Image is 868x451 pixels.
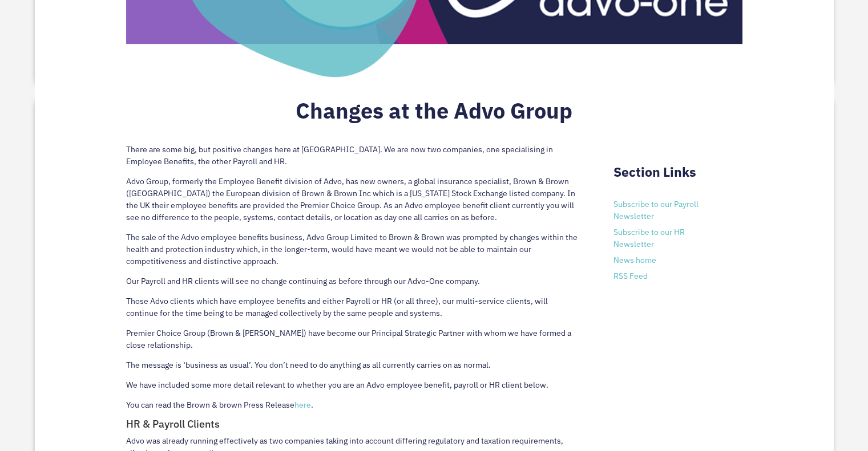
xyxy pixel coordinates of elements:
p: We have included some more detail relevant to whether you are an Advo employee benefit, payroll o... [126,379,580,399]
h2: Changes at the Advo Group [126,97,742,129]
p: Premier Choice Group (Brown & [PERSON_NAME]) have become our Principal Strategic Partner with who... [126,327,580,359]
a: News home [613,255,656,265]
p: You can read the Brown & brown Press Release . [126,399,580,419]
h2: Section Links [613,164,742,186]
a: Subscribe to our HR Newsletter [613,227,685,249]
a: Subscribe to our Payroll Newsletter [613,199,699,221]
p: There are some big, but positive changes here at [GEOGRAPHIC_DATA]. We are now two companies, one... [126,144,580,176]
p: Our Payroll and HR clients will see no change continuing as before through our Advo-One company. [126,275,580,295]
p: Advo Group, formerly the Employee Benefit division of Advo, has new owners, a global insurance sp... [126,176,580,231]
a: RSS Feed [613,271,648,281]
p: The message is ‘business as usual’. You don’t need to do anything as all currently carries on as ... [126,359,580,379]
p: Those Advo clients which have employee benefits and either Payroll or HR (or all three), our mult... [126,295,580,327]
h4: HR & Payroll Clients [126,419,580,435]
p: The sale of the Advo employee benefits business, Advo Group Limited to Brown & Brown was prompted... [126,231,580,275]
a: here [294,400,311,410]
